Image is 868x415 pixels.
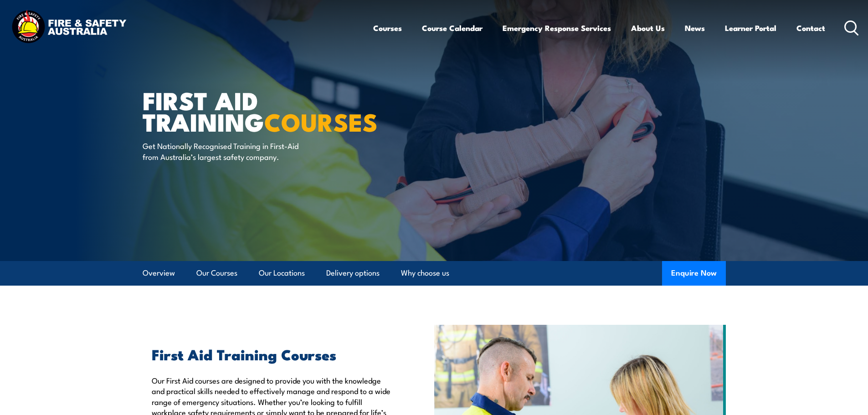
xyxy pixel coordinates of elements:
[725,16,776,40] a: Learner Portal
[796,16,825,40] a: Contact
[685,16,705,40] a: News
[152,348,392,360] h2: First Aid Training Courses
[143,261,175,285] a: Overview
[373,16,402,40] a: Courses
[264,102,378,140] strong: COURSES
[662,261,726,286] button: Enquire Now
[143,140,309,162] p: Get Nationally Recognised Training in First-Aid from Australia’s largest safety company.
[259,261,305,285] a: Our Locations
[196,261,237,285] a: Our Courses
[503,16,611,40] a: Emergency Response Services
[422,16,483,40] a: Course Calendar
[143,89,368,132] h1: First Aid Training
[631,16,665,40] a: About Us
[326,261,380,285] a: Delivery options
[401,261,449,285] a: Why choose us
